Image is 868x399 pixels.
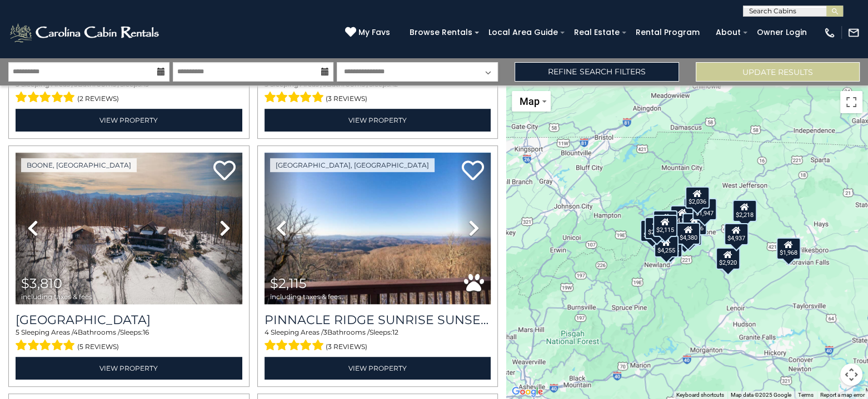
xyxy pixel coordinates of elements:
[644,217,669,239] div: $2,874
[77,92,119,106] span: (2 reviews)
[265,357,491,380] a: View Property
[710,24,746,41] a: About
[776,237,800,259] div: $1,968
[21,275,62,291] span: $3,810
[672,225,696,248] div: $1,957
[724,223,748,245] div: $4,937
[16,357,242,380] a: View Property
[404,24,478,41] a: Browse Rentals
[676,223,700,245] div: $4,380
[652,214,677,236] div: $2,115
[326,340,367,354] span: (3 reviews)
[847,27,860,39] img: mail-regular-white.png
[265,80,268,88] span: 5
[658,235,682,257] div: $4,605
[676,391,724,399] button: Keyboard shortcuts
[840,91,862,113] button: Toggle fullscreen view
[21,293,92,300] span: including taxes & fees
[323,80,327,88] span: 3
[21,158,137,172] a: Boone, [GEOGRAPHIC_DATA]
[16,312,242,327] h3: Wolf Ridge Lodge
[265,109,491,132] a: View Property
[265,327,491,354] div: Sleeping Areas / Bathrooms / Sleeps:
[16,312,242,327] a: [GEOGRAPHIC_DATA]
[682,213,706,235] div: $3,366
[520,95,540,107] span: Map
[515,62,679,82] a: Refine Search Filters
[483,24,563,41] a: Local Area Guide
[16,79,242,106] div: Sleeping Areas / Bathrooms / Sleeps:
[16,109,242,132] a: View Property
[16,80,19,88] span: 5
[265,79,491,106] div: Sleeping Areas / Bathrooms / Sleeps:
[568,24,625,41] a: Real Estate
[323,328,327,336] span: 3
[8,22,162,44] img: White-1-2.png
[16,328,19,336] span: 5
[77,340,119,354] span: (5 reviews)
[630,24,705,41] a: Rental Program
[73,328,78,336] span: 4
[692,198,716,220] div: $1,947
[213,159,236,183] a: Add to favorites
[345,27,393,39] a: My Favs
[326,92,367,106] span: (3 reviews)
[270,275,307,291] span: $2,115
[654,235,678,257] div: $4,255
[732,200,757,222] div: $2,218
[74,80,78,88] span: 3
[16,153,242,304] img: thumbnail_167632564.jpeg
[270,158,435,172] a: [GEOGRAPHIC_DATA], [GEOGRAPHIC_DATA]
[731,392,791,398] span: Map data ©2025 Google
[512,91,551,112] button: Change map style
[265,312,491,327] a: Pinnacle Ridge Sunrise Sunsets
[677,223,702,245] div: $2,181
[509,385,546,399] a: Open this area in Google Maps (opens a new window)
[270,293,341,300] span: including taxes & fees
[716,247,740,269] div: $2,920
[653,210,677,233] div: $2,731
[265,328,269,336] span: 4
[143,80,149,88] span: 15
[392,80,398,88] span: 12
[798,392,814,398] a: Terms (opens in new tab)
[392,328,398,336] span: 12
[358,27,390,38] span: My Favs
[685,186,710,209] div: $2,036
[840,363,862,386] button: Map camera controls
[16,327,242,354] div: Sleeping Areas / Bathrooms / Sleeps:
[462,159,484,183] a: Add to favorites
[640,219,664,241] div: $2,070
[670,205,694,227] div: $4,564
[696,62,860,82] button: Update Results
[143,328,149,336] span: 16
[751,24,812,41] a: Owner Login
[509,385,546,399] img: Google
[824,27,836,39] img: phone-regular-white.png
[265,153,491,304] img: thumbnail_167683369.jpeg
[820,392,865,398] a: Report a map error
